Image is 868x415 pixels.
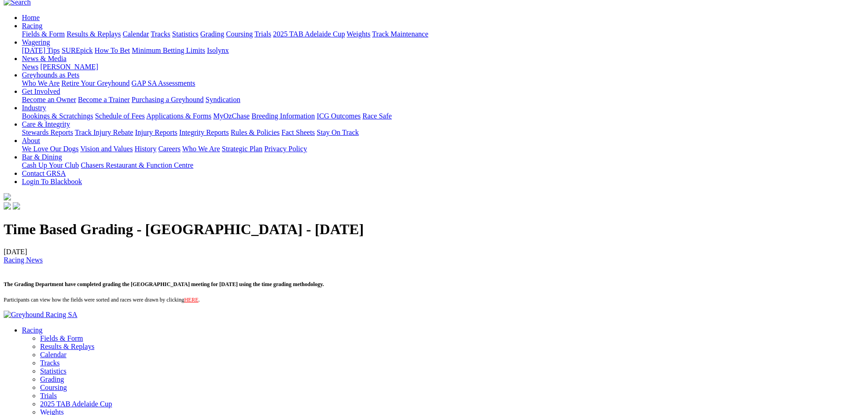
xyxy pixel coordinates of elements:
a: Calendar [123,30,149,38]
div: About [22,145,864,153]
a: Privacy Policy [264,145,307,153]
div: Racing [22,30,864,38]
a: Fact Sheets [282,128,315,136]
span: [DATE] [4,248,43,264]
a: Who We Are [22,79,60,87]
a: Racing News [4,256,43,264]
a: Trials [40,392,57,400]
a: [PERSON_NAME] [40,63,98,71]
a: GAP SA Assessments [132,79,195,87]
a: ICG Outcomes [317,112,360,120]
a: Grading [40,375,64,383]
a: Racing [22,326,42,334]
a: Applications & Forms [146,112,211,120]
a: Tracks [151,30,170,38]
a: History [134,145,156,153]
a: Bookings & Scratchings [22,112,93,120]
a: MyOzChase [213,112,250,120]
a: Track Injury Rebate [75,128,133,136]
a: Become an Owner [22,96,76,103]
a: Calendar [40,351,67,359]
a: 2025 TAB Adelaide Cup [273,30,345,38]
a: Chasers Restaurant & Function Centre [81,161,193,169]
a: [DATE] Tips [22,46,60,54]
a: We Love Our Dogs [22,145,78,153]
a: Contact GRSA [22,169,66,177]
a: Home [22,14,40,21]
a: Fields & Form [22,30,65,38]
div: Get Involved [22,96,864,104]
span: The Grading Department have completed grading the [GEOGRAPHIC_DATA] meeting for [DATE] using the ... [4,281,324,287]
a: Greyhounds as Pets [22,71,79,79]
a: Strategic Plan [222,145,262,153]
a: Get Involved [22,87,60,95]
a: Stewards Reports [22,128,73,136]
a: About [22,137,40,144]
a: How To Bet [95,46,130,54]
a: Isolynx [207,46,229,54]
img: twitter.svg [13,202,20,210]
a: Vision and Values [80,145,133,153]
img: facebook.svg [4,202,11,210]
div: Care & Integrity [22,128,864,137]
a: Industry [22,104,46,112]
div: Industry [22,112,864,120]
a: Fields & Form [40,334,83,342]
div: News & Media [22,63,864,71]
a: Cash Up Your Club [22,161,79,169]
a: Breeding Information [252,112,315,120]
a: Results & Replays [40,343,94,350]
a: Careers [158,145,180,153]
a: Weights [347,30,370,38]
div: Wagering [22,46,864,55]
a: Who We Are [182,145,220,153]
div: Greyhounds as Pets [22,79,864,87]
a: Retire Your Greyhound [62,79,130,87]
a: Minimum Betting Limits [132,46,205,54]
a: Race Safe [362,112,391,120]
span: Participants can view how the fields were sorted and races were drawn by clicking . [4,297,200,303]
a: Bar & Dining [22,153,62,161]
a: HERE [184,297,198,303]
a: SUREpick [62,46,92,54]
h1: Time Based Grading - [GEOGRAPHIC_DATA] - [DATE] [4,221,864,238]
a: Login To Blackbook [22,178,82,185]
a: Purchasing a Greyhound [132,96,204,103]
a: Grading [200,30,224,38]
a: News [22,63,38,71]
a: Trials [254,30,271,38]
div: Bar & Dining [22,161,864,169]
a: News & Media [22,55,67,62]
a: Integrity Reports [179,128,229,136]
a: Results & Replays [67,30,121,38]
a: 2025 TAB Adelaide Cup [40,400,112,408]
a: Racing [22,22,42,30]
a: Schedule of Fees [95,112,144,120]
a: Statistics [172,30,199,38]
a: Care & Integrity [22,120,70,128]
a: Coursing [226,30,253,38]
a: Injury Reports [135,128,177,136]
a: Track Maintenance [372,30,428,38]
a: Wagering [22,38,50,46]
a: Statistics [40,367,67,375]
img: Greyhound Racing SA [4,311,77,319]
a: Syndication [205,96,240,103]
a: Coursing [40,384,67,391]
a: Become a Trainer [78,96,130,103]
a: Rules & Policies [231,128,280,136]
a: Stay On Track [317,128,359,136]
img: logo-grsa-white.png [4,193,11,200]
a: Tracks [40,359,60,367]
